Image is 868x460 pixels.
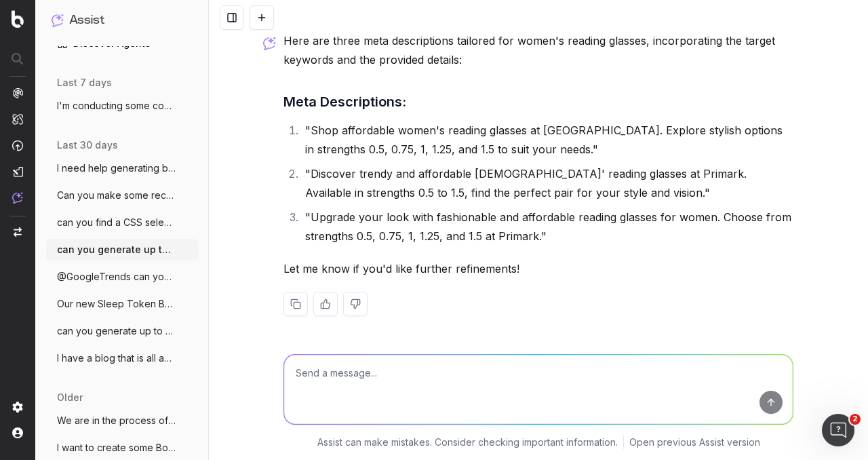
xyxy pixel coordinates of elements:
span: last 7 days [57,76,112,90]
img: Activation [12,140,23,151]
span: can you generate up to 3 meta titles for [57,243,176,256]
button: can you generate up to 3 meta titles for [46,239,198,261]
img: Botify assist logo [263,37,276,50]
span: older [57,391,83,404]
span: We are in the process of developing a ne [57,414,176,427]
span: I need help generating blog ideas for ac [57,161,176,175]
button: I have a blog that is all about Baby's F [46,347,198,369]
span: can you generate up to 2 meta descriptio [57,324,176,338]
img: My account [12,427,23,438]
button: Assist [52,11,193,30]
button: Can you make some recommendations on how [46,185,198,206]
button: I'm conducting some competitor research [46,95,198,117]
span: last 30 days [57,138,118,152]
span: Our new Sleep Token Band Tshirts are a m [57,297,176,311]
button: can you generate up to 2 meta descriptio [46,320,198,342]
span: I'm conducting some competitor research [57,99,176,113]
img: Botify logo [12,10,24,28]
img: Studio [12,166,23,177]
button: I want to create some Botify custom repo [46,437,198,459]
p: Assist can make mistakes. Consider checking important information. [317,436,618,449]
p: Here are three meta descriptions tailored for women's reading glasses, incorporating the target k... [283,31,793,69]
img: Switch project [14,227,22,237]
span: I have a blog that is all about Baby's F [57,351,176,365]
h1: Assist [69,11,104,30]
iframe: Intercom live chat [822,414,854,446]
button: I need help generating blog ideas for ac [46,157,198,179]
img: Analytics [12,88,23,98]
span: 2 [850,414,861,425]
button: @GoogleTrends can you analyse google tre [46,266,198,288]
button: Our new Sleep Token Band Tshirts are a m [46,293,198,315]
li: "Upgrade your look with fashionable and affordable reading glasses for women. Choose from strengt... [301,208,793,246]
span: can you find a CSS selector that will ex [57,216,176,229]
h3: Meta Descriptions: [283,91,793,113]
img: Assist [12,192,23,204]
img: Assist [52,14,64,26]
img: Intelligence [12,113,23,125]
li: "Discover trendy and affordable [DEMOGRAPHIC_DATA]' reading glasses at Primark. Available in stre... [301,164,793,202]
span: Can you make some recommendations on how [57,189,176,202]
img: Setting [12,402,23,413]
button: We are in the process of developing a ne [46,410,198,432]
a: Open previous Assist version [629,436,760,449]
span: @GoogleTrends can you analyse google tre [57,270,176,284]
li: "Shop affordable women's reading glasses at [GEOGRAPHIC_DATA]. Explore stylish options in strengt... [301,121,793,159]
p: Let me know if you'd like further refinements! [283,259,793,278]
span: I want to create some Botify custom repo [57,441,176,455]
button: can you find a CSS selector that will ex [46,212,198,233]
